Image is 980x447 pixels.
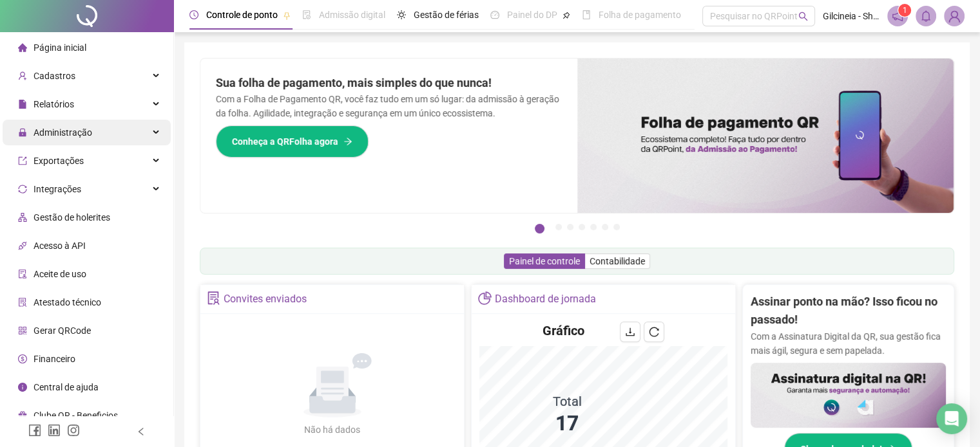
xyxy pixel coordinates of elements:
span: solution [207,291,220,305]
h4: Gráfico [543,322,584,340]
span: facebook [28,424,41,437]
span: sync [18,185,27,194]
span: search [798,12,808,21]
span: bell [920,10,932,22]
span: Gerar QRCode [34,325,91,336]
span: gift [18,411,27,420]
button: 6 [602,224,608,230]
span: instagram [67,424,80,437]
span: arrow-right [343,137,352,146]
span: left [137,427,146,436]
span: Atestado técnico [34,297,101,307]
span: lock [18,128,27,137]
span: user-add [18,71,27,80]
span: clock-circle [189,10,198,19]
span: Gestão de holerites [34,212,110,223]
span: Central de ajuda [34,382,99,392]
span: export [18,156,27,165]
span: linkedin [48,424,61,437]
span: 1 [903,6,907,15]
img: banner%2F02c71560-61a6-44d4-94b9-c8ab97240462.png [751,363,946,428]
button: 4 [579,224,585,230]
span: Financeiro [34,354,75,364]
span: book [582,10,591,19]
span: qrcode [18,326,27,335]
img: banner%2F8d14a306-6205-4263-8e5b-06e9a85ad873.png [577,59,954,213]
span: Painel do DP [507,10,557,20]
span: Página inicial [34,42,86,53]
p: Com a Folha de Pagamento QR, você faz tudo em um só lugar: da admissão à geração da folha. Agilid... [216,92,562,120]
span: Exportações [34,156,84,166]
span: dollar [18,354,27,363]
span: Aceite de uso [34,269,86,279]
span: Gestão de férias [414,10,479,20]
button: Conheça a QRFolha agora [216,125,369,158]
span: file [18,100,27,109]
span: pie-chart [478,291,492,305]
h2: Sua folha de pagamento, mais simples do que nunca! [216,74,562,92]
span: download [625,327,635,337]
span: Conheça a QRFolha agora [232,134,338,149]
p: Com a Assinatura Digital da QR, sua gestão fica mais ágil, segura e sem papelada. [751,329,946,358]
button: 2 [555,224,562,230]
span: pushpin [562,12,570,19]
div: Convites enviados [224,288,307,310]
span: notification [892,10,903,22]
span: Controle de ponto [206,10,278,20]
span: pushpin [283,12,291,19]
span: Integrações [34,184,81,194]
button: 5 [590,224,597,230]
span: Clube QR - Beneficios [34,410,118,421]
span: Gilcineia - Shoes store [823,9,879,23]
img: 78913 [945,6,964,26]
span: audit [18,269,27,278]
span: apartment [18,213,27,222]
span: Cadastros [34,71,75,81]
span: sun [397,10,406,19]
span: dashboard [490,10,499,19]
span: reload [649,327,659,337]
span: file-done [302,10,311,19]
span: Administração [34,127,92,138]
span: home [18,43,27,52]
button: 1 [535,224,544,233]
h2: Assinar ponto na mão? Isso ficou no passado! [751,293,946,329]
sup: 1 [898,4,911,17]
div: Open Intercom Messenger [936,403,967,434]
span: Painel de controle [509,256,580,266]
button: 7 [613,224,620,230]
span: api [18,241,27,250]
span: Contabilidade [590,256,645,266]
span: solution [18,298,27,307]
span: Admissão digital [319,10,385,20]
span: Acesso à API [34,241,86,251]
span: info-circle [18,383,27,392]
div: Não há dados [273,423,392,437]
span: Folha de pagamento [599,10,681,20]
button: 3 [567,224,573,230]
span: Relatórios [34,99,74,109]
div: Dashboard de jornada [495,288,596,310]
